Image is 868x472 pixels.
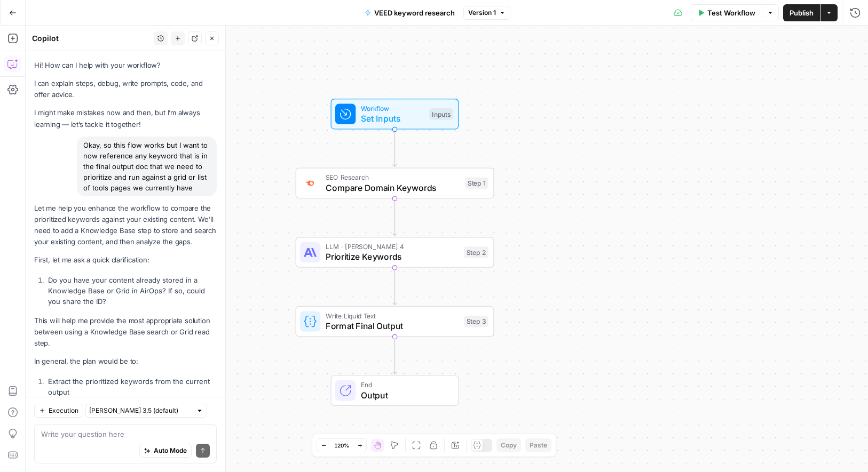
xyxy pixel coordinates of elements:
[374,7,455,18] span: VEED keyword research
[393,130,397,167] g: Edge from start to step_1
[326,181,460,194] span: Compare Domain Keywords
[296,375,494,406] div: EndOutput
[34,254,217,266] p: First, let me ask a quick clarification:
[296,168,494,199] div: SEO ResearchCompare Domain KeywordsStep 1
[358,4,461,21] button: VEED keyword research
[34,356,217,367] p: In general, the plan would be to:
[334,441,349,450] span: 120%
[361,112,424,125] span: Set Inputs
[326,242,459,252] span: LLM · [PERSON_NAME] 4
[361,103,424,113] span: Workflow
[34,203,217,248] p: Let me help you enhance the workflow to compare the prioritized keywords against your existing co...
[77,137,217,196] div: Okay, so this flow works but I want to now reference any keyword that is in the final output doc ...
[361,389,448,402] span: Output
[304,178,317,189] img: zn8kcn4lc16eab7ly04n2pykiy7x
[296,99,494,130] div: WorkflowSet InputsInputs
[34,315,217,349] p: This will help me provide the most appropriate solution between using a Knowledge Base search or ...
[45,275,217,307] li: Do you have your content already stored in a Knowledge Base or Grid in AirOps? If so, could you s...
[464,316,488,327] div: Step 3
[34,60,217,71] p: Hi! How can I help with your workflow?
[45,376,217,397] li: Extract the prioritized keywords from the current output
[468,8,496,18] span: Version 1
[34,78,217,100] p: I can explain steps, debug, write prompts, code, and offer advice.
[296,237,494,268] div: LLM · [PERSON_NAME] 4Prioritize KeywordsStep 2
[296,306,494,337] div: Write Liquid TextFormat Final OutputStep 3
[393,268,397,305] g: Edge from step_2 to step_3
[32,33,151,44] div: Copilot
[326,172,460,182] span: SEO Research
[326,319,459,332] span: Format Final Output
[530,441,547,450] span: Paste
[463,6,510,20] button: Version 1
[525,438,551,452] button: Paste
[707,7,755,18] span: Test Workflow
[326,310,459,321] span: Write Liquid Text
[326,250,459,263] span: Prioritize Keywords
[393,198,397,236] g: Edge from step_1 to step_2
[154,446,187,455] span: Auto Mode
[496,438,521,452] button: Copy
[89,405,192,416] input: Claude Sonnet 3.5 (default)
[393,337,397,374] g: Edge from step_3 to end
[361,380,448,390] span: End
[465,178,488,189] div: Step 1
[49,406,78,415] span: Execution
[464,246,488,258] div: Step 2
[429,108,453,120] div: Inputs
[501,441,517,450] span: Copy
[783,4,820,21] button: Publish
[139,444,192,458] button: Auto Mode
[790,7,814,18] span: Publish
[34,107,217,130] p: I might make mistakes now and then, but I’m always learning — let’s tackle it together!
[34,404,83,418] button: Execution
[691,4,762,21] button: Test Workflow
